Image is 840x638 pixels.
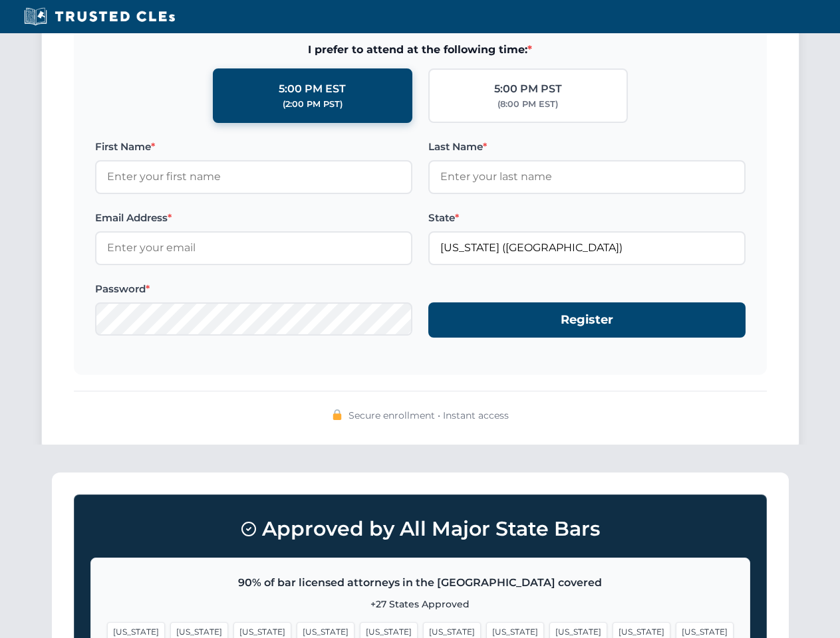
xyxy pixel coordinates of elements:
[349,408,509,423] span: Secure enrollment • Instant access
[428,210,746,226] label: State
[428,302,746,338] button: Register
[279,80,346,98] div: 5:00 PM EST
[95,210,412,226] label: Email Address
[95,160,412,193] input: Enter your first name
[428,231,746,265] input: Florida (FL)
[95,231,412,265] input: Enter your email
[494,80,562,98] div: 5:00 PM PST
[497,98,558,111] div: (8:00 PM EST)
[332,409,343,420] img: 🔒
[95,41,746,58] span: I prefer to attend at the following time:
[20,7,179,27] img: Trusted CLEs
[95,281,412,297] label: Password
[90,511,750,547] h3: Approved by All Major State Bars
[107,574,734,591] p: 90% of bar licensed attorneys in the [GEOGRAPHIC_DATA] covered
[428,139,746,155] label: Last Name
[283,98,343,111] div: (2:00 PM PST)
[107,597,734,611] p: +27 States Approved
[428,160,746,193] input: Enter your last name
[95,139,412,155] label: First Name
